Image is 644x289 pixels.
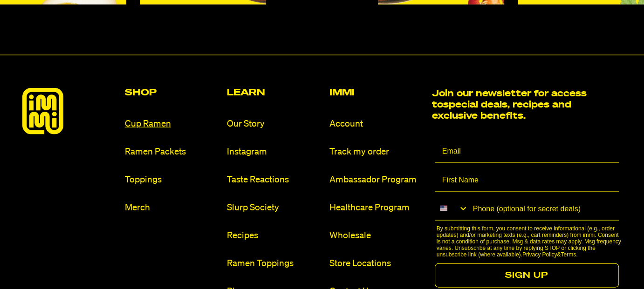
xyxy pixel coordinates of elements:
a: Merch [125,202,220,214]
a: Recipes [227,229,322,242]
p: By submitting this form, you consent to receive informational (e.g., order updates) and/or market... [437,225,622,258]
a: Our Story [227,118,322,130]
iframe: Marketing Popup [5,246,98,284]
a: Slurp Society [227,202,322,214]
img: immieats [22,88,63,134]
a: Account [329,118,425,130]
a: Privacy Policy [522,251,557,258]
h2: Learn [227,88,322,97]
a: Ramen Packets [125,146,220,158]
a: Taste Reactions [227,174,322,186]
h2: Shop [125,88,220,97]
input: First Name [435,168,619,192]
button: Search Countries [435,197,468,220]
a: Toppings [125,174,220,186]
a: Wholesale [329,229,425,242]
a: Track my order [329,146,425,158]
a: Store Locations [329,257,425,270]
input: Phone (optional for secret deals) [468,197,619,220]
a: Instagram [227,146,322,158]
a: Terms [561,251,576,258]
a: Cup Ramen [125,118,220,130]
input: Email [435,140,619,163]
img: United States [440,205,447,212]
h2: Immi [329,88,425,97]
button: SIGN UP [435,263,619,288]
h2: Join our newsletter for access to special deals, recipes and exclusive benefits. [432,88,593,121]
a: Ramen Toppings [227,257,322,270]
a: Ambassador Program [329,174,425,186]
a: Healthcare Program [329,202,425,214]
